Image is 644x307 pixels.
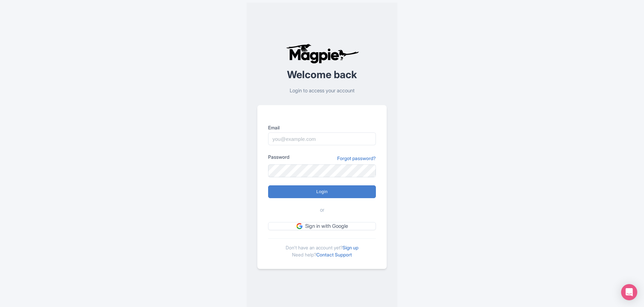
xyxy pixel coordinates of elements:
a: Forgot password? [337,155,376,162]
label: Email [268,124,376,131]
h2: Welcome back [257,69,387,80]
input: you@example.com [268,132,376,145]
label: Password [268,153,289,160]
a: Sign in with Google [268,222,376,231]
img: google.svg [296,223,302,229]
a: Contact Support [316,252,352,257]
div: Don't have an account yet? Need help? [268,238,376,258]
p: Login to access your account [257,87,387,95]
span: or [320,206,324,214]
div: Open Intercom Messenger [621,284,637,300]
a: Sign up [343,245,358,250]
img: logo-ab69f6fb50320c5b225c76a69d11143b.png [284,43,360,64]
input: Login [268,185,376,198]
